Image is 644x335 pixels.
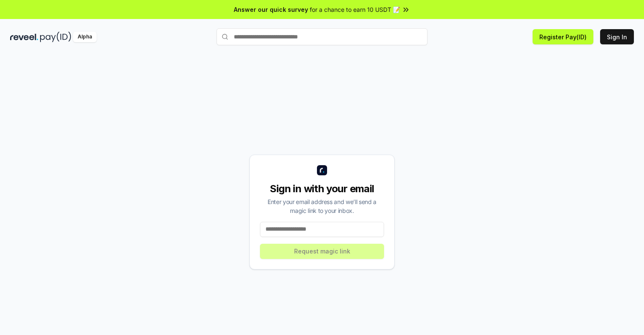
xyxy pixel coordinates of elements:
img: pay_id [40,32,71,42]
img: reveel_dark [10,32,38,42]
div: Sign in with your email [260,182,384,196]
div: Enter your email address and we’ll send a magic link to your inbox. [260,197,384,215]
button: Sign In [600,29,634,44]
img: logo_small [317,165,327,175]
button: Register Pay(ID) [533,29,593,44]
span: for a chance to earn 10 USDT 📝 [310,5,400,14]
div: Alpha [73,32,97,42]
span: Answer our quick survey [234,5,308,14]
